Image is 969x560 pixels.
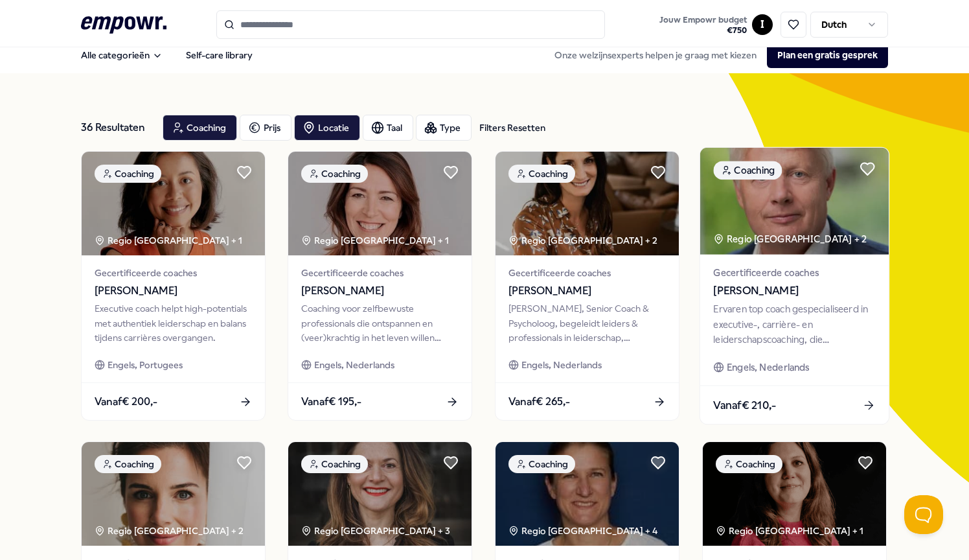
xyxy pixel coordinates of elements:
[521,358,602,372] span: Engels, Nederlands
[301,233,449,248] div: Regio [GEOGRAPHIC_DATA] + 1
[95,266,252,280] span: Gecertificeerde coaches
[95,233,242,248] div: Regio [GEOGRAPHIC_DATA] + 1
[288,442,472,546] img: package image
[294,115,360,141] button: Locatie
[700,148,888,255] img: package image
[301,165,368,183] div: Coaching
[508,266,666,280] span: Gecertificeerde coaches
[716,455,782,473] div: Coaching
[508,301,666,345] div: [PERSON_NAME], Senior Coach & Psycholoog, begeleidt leiders & professionals in leiderschap, loopb...
[752,14,773,35] button: I
[81,115,152,141] div: 36 Resultaten
[495,151,679,421] a: package imageCoachingRegio [GEOGRAPHIC_DATA] + 2Gecertificeerde coaches[PERSON_NAME][PERSON_NAME]...
[301,455,368,473] div: Coaching
[544,42,888,68] div: Onze welzijnsexperts helpen je graag met kiezen
[767,42,888,68] button: Plan een gratis gesprek
[508,233,657,248] div: Regio [GEOGRAPHIC_DATA] + 2
[82,152,265,255] img: package image
[904,495,943,534] iframe: Help Scout Beacon - Open
[416,115,472,141] button: Type
[71,42,173,68] button: Alle categorieën
[95,455,161,473] div: Coaching
[657,12,749,38] button: Jouw Empowr budget€750
[727,360,810,375] span: Engels, Nederlands
[703,442,886,546] img: package image
[176,42,263,68] a: Self-care library
[95,393,157,410] span: Vanaf € 200,-
[301,266,459,280] span: Gecertificeerde coaches
[216,10,605,39] input: Search for products, categories or subcategories
[659,15,747,25] span: Jouw Empowr budget
[508,165,575,183] div: Coaching
[82,442,265,546] img: package image
[81,151,266,421] a: package imageCoachingRegio [GEOGRAPHIC_DATA] + 1Gecertificeerde coaches[PERSON_NAME]Executive coa...
[654,11,752,38] a: Jouw Empowr budget€750
[508,524,657,538] div: Regio [GEOGRAPHIC_DATA] + 4
[95,165,161,183] div: Coaching
[713,161,782,180] div: Coaching
[95,283,252,299] span: [PERSON_NAME]
[163,115,237,141] button: Coaching
[496,442,679,546] img: package image
[496,152,679,255] img: package image
[713,397,776,414] span: Vanaf € 210,-
[716,524,863,538] div: Regio [GEOGRAPHIC_DATA] + 1
[713,302,875,347] div: Ervaren top coach gespecialiseerd in executive-, carrière- en leiderschapscoaching, die professio...
[713,231,867,246] div: Regio [GEOGRAPHIC_DATA] + 2
[95,301,252,345] div: Executive coach helpt high-potentials met authentiek leiderschap en balans tijdens carrières over...
[508,455,575,473] div: Coaching
[108,358,183,372] span: Engels, Portugees
[508,393,570,410] span: Vanaf € 265,-
[288,151,472,421] a: package imageCoachingRegio [GEOGRAPHIC_DATA] + 1Gecertificeerde coaches[PERSON_NAME]Coaching voor...
[301,524,450,538] div: Regio [GEOGRAPHIC_DATA] + 3
[479,121,545,135] div: Filters Resetten
[314,358,394,372] span: Engels, Nederlands
[363,115,413,141] button: Taal
[699,147,889,425] a: package imageCoachingRegio [GEOGRAPHIC_DATA] + 2Gecertificeerde coaches[PERSON_NAME]Ervaren top c...
[301,393,361,410] span: Vanaf € 195,-
[95,524,244,538] div: Regio [GEOGRAPHIC_DATA] + 2
[508,283,666,299] span: [PERSON_NAME]
[301,283,459,299] span: [PERSON_NAME]
[713,265,875,280] span: Gecertificeerde coaches
[71,42,263,68] nav: Main
[301,301,459,345] div: Coaching voor zelfbewuste professionals die ontspannen en (veer)krachtig in het leven willen staan.
[288,152,472,255] img: package image
[713,283,875,299] span: [PERSON_NAME]
[240,115,291,141] button: Prijs
[659,25,747,36] span: € 750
